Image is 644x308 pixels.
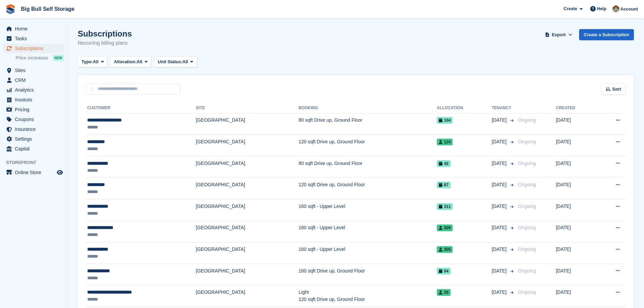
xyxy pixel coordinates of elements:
[16,54,64,62] a: Price increases NEW
[556,199,596,221] td: [DATE]
[492,160,508,167] span: [DATE]
[78,29,132,38] h1: Subscriptions
[299,242,437,264] td: 160 sqft - Upper Level
[492,138,508,145] span: [DATE]
[15,44,55,53] span: Subscriptions
[196,221,299,242] td: [GEOGRAPHIC_DATA]
[183,58,188,65] span: All
[196,242,299,264] td: [GEOGRAPHIC_DATA]
[15,34,55,43] span: Tasks
[196,285,299,307] td: [GEOGRAPHIC_DATA]
[518,182,536,187] span: Ongoing
[3,95,64,104] a: menu
[518,204,536,209] span: Ongoing
[15,134,55,144] span: Settings
[16,55,48,61] span: Price increases
[620,6,638,13] span: Account
[3,105,64,114] a: menu
[437,160,450,167] span: 42
[3,134,64,144] a: menu
[437,246,453,253] span: 305
[556,113,596,135] td: [DATE]
[437,182,450,188] span: 67
[6,159,67,166] span: Storefront
[437,289,450,296] span: 35
[3,24,64,33] a: menu
[437,103,492,114] th: Allocation
[597,5,606,12] span: Help
[81,58,93,65] span: Type:
[299,103,437,114] th: Booking
[437,224,453,231] span: 309
[552,31,566,38] span: Export
[15,115,55,124] span: Coupons
[299,264,437,285] td: 160 sqft Drive up, Ground Floor
[613,5,619,12] img: Mike Llewellen Palmer
[299,285,437,307] td: Light 120 sqft Drive up, Ground Floor
[53,54,64,61] div: NEW
[3,115,64,124] a: menu
[492,117,508,124] span: [DATE]
[137,58,142,65] span: All
[544,29,574,40] button: Export
[196,199,299,221] td: [GEOGRAPHIC_DATA]
[196,178,299,199] td: [GEOGRAPHIC_DATA]
[518,139,536,144] span: Ongoing
[518,225,536,230] span: Ongoing
[299,156,437,178] td: 80 sqft Drive up, Ground Floor
[93,58,99,65] span: All
[299,113,437,135] td: 80 sqft Drive up, Ground Floor
[3,124,64,134] a: menu
[196,135,299,157] td: [GEOGRAPHIC_DATA]
[15,144,55,153] span: Capital
[556,242,596,264] td: [DATE]
[114,58,137,65] span: Allocation:
[612,86,621,93] span: Sort
[15,124,55,134] span: Insurance
[556,156,596,178] td: [DATE]
[5,4,16,14] img: stora-icon-8386f47178a22dfd0bd8f6a31ec36ba5ce8667c1dd55bd0f319d3a0aa187defe.svg
[154,56,197,68] button: Unit Status: All
[15,95,55,104] span: Invoices
[556,221,596,242] td: [DATE]
[196,264,299,285] td: [GEOGRAPHIC_DATA]
[492,103,515,114] th: Tenancy
[299,135,437,157] td: 120 sqft Drive up, Ground Floor
[579,29,634,40] a: Create a Subscription
[492,181,508,188] span: [DATE]
[3,66,64,75] a: menu
[3,75,64,85] a: menu
[518,161,536,166] span: Ongoing
[78,56,108,68] button: Type: All
[299,199,437,221] td: 160 sqft - Upper Level
[56,168,64,176] a: Preview store
[15,24,55,33] span: Home
[15,105,55,114] span: Pricing
[518,268,536,274] span: Ongoing
[78,39,132,47] p: Recurring billing plans
[556,178,596,199] td: [DATE]
[437,117,453,124] span: 104
[18,3,77,15] a: Big Bull Self Storage
[556,264,596,285] td: [DATE]
[556,103,596,114] th: Created
[3,34,64,43] a: menu
[299,178,437,199] td: 120 sqft Drive up, Ground Floor
[518,289,536,295] span: Ongoing
[492,246,508,253] span: [DATE]
[518,246,536,252] span: Ongoing
[518,117,536,123] span: Ongoing
[564,5,577,12] span: Create
[110,56,151,68] button: Allocation: All
[3,144,64,153] a: menu
[3,85,64,95] a: menu
[3,44,64,53] a: menu
[3,168,64,177] a: menu
[437,139,453,145] span: 124
[437,268,450,275] span: 04
[15,85,55,95] span: Analytics
[15,66,55,75] span: Sites
[196,103,299,114] th: Site
[492,203,508,210] span: [DATE]
[15,75,55,85] span: CRM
